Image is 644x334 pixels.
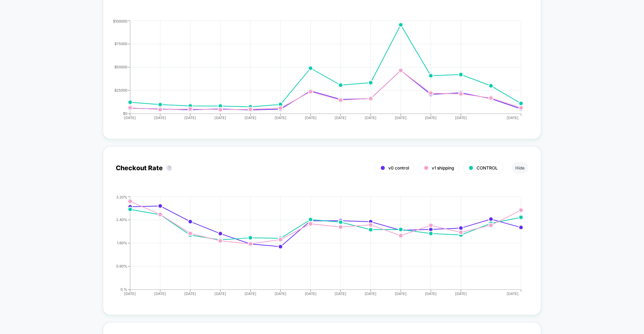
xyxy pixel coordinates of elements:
tspan: [DATE] [305,291,317,296]
tspan: 2.40% [116,217,127,222]
tspan: [DATE] [245,116,256,120]
tspan: [DATE] [365,116,377,120]
span: v1 shipping [432,165,454,171]
tspan: [DATE] [214,291,226,296]
tspan: [DATE] [507,116,519,120]
tspan: $25000 [114,88,127,92]
tspan: $75000 [114,41,127,46]
tspan: [DATE] [184,291,196,296]
tspan: [DATE] [425,291,437,296]
tspan: [DATE] [124,116,136,120]
span: CONTROL [477,165,498,171]
div: CHECKOUT_RATE [109,195,521,302]
tspan: [DATE] [214,116,226,120]
tspan: [DATE] [154,116,166,120]
tspan: [DATE] [507,291,519,296]
tspan: 0.80% [116,264,127,268]
tspan: 3.20% [116,195,127,199]
tspan: 0 % [120,287,127,291]
tspan: [DATE] [455,116,467,120]
button: Hide [512,162,528,174]
tspan: [DATE] [245,291,256,296]
tspan: [DATE] [365,291,377,296]
span: v0 control [388,165,409,171]
button: ? [166,165,172,171]
tspan: [DATE] [124,291,136,296]
tspan: [DATE] [154,291,166,296]
tspan: [DATE] [275,291,287,296]
tspan: $50000 [114,65,127,69]
tspan: $100000 [113,19,127,23]
tspan: [DATE] [184,116,196,120]
tspan: 1.60% [117,241,127,245]
tspan: [DATE] [335,116,346,120]
tspan: [DATE] [305,116,317,120]
tspan: [DATE] [455,291,467,296]
tspan: [DATE] [335,291,346,296]
tspan: [DATE] [275,116,287,120]
tspan: [DATE] [395,291,407,296]
tspan: [DATE] [395,116,407,120]
tspan: $0 [123,111,127,116]
div: PROFIT [109,19,521,126]
tspan: [DATE] [425,116,437,120]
